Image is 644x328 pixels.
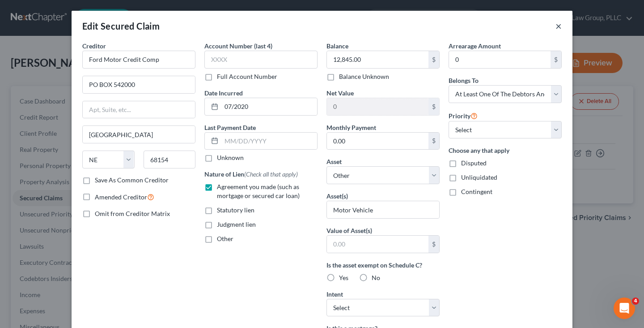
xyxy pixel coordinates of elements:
input: MM/DD/YYYY [221,133,317,150]
input: Specify... [327,201,439,218]
label: Arrearage Amount [449,41,501,51]
span: Agreement you made (such as mortgage or secured car loan) [217,183,300,199]
span: Judgment lien [217,220,256,228]
button: × [555,21,562,31]
div: Edit Secured Claim [82,20,160,32]
label: Full Account Number [217,72,277,81]
iframe: Intercom live chat [614,298,635,319]
span: Amended Creditor [95,193,147,201]
label: Last Payment Date [204,123,256,132]
input: 0.00 [327,133,428,150]
div: $ [551,51,561,68]
label: Balance Unknown [339,72,389,81]
input: XXXX [204,51,318,69]
input: 0.00 [327,98,428,115]
span: (Check all that apply) [244,170,298,178]
input: Enter zip... [144,151,196,168]
input: Enter city... [83,126,195,143]
label: Monthly Payment [326,123,376,132]
span: Omit from Creditor Matrix [95,210,170,217]
div: $ [428,236,439,253]
label: Account Number (last 4) [204,41,272,51]
label: Save As Common Creditor [95,176,169,185]
span: Belongs To [449,77,479,84]
div: $ [428,51,439,68]
span: Asset [326,158,342,165]
span: Contingent [461,188,492,195]
span: Yes [339,274,348,281]
span: Creditor [82,42,106,50]
label: Intent [326,289,343,299]
input: 0.00 [449,51,551,68]
label: Date Incurred [204,88,243,98]
span: Other [217,235,233,242]
label: Unknown [217,153,244,162]
label: Value of Asset(s) [326,226,372,235]
span: Statutory lien [217,206,254,214]
input: Search creditor by name... [82,51,195,69]
label: Net Value [326,88,354,98]
span: Disputed [461,159,487,167]
label: Priority [449,110,478,121]
label: Is the asset exempt on Schedule C? [326,260,440,270]
label: Nature of Lien [204,169,298,179]
label: Balance [326,41,348,51]
label: Choose any that apply [449,146,562,155]
span: No [372,274,380,281]
label: Asset(s) [326,191,348,201]
div: $ [428,98,439,115]
input: 0.00 [327,51,428,68]
input: MM/DD/YYYY [221,98,317,115]
div: $ [428,133,439,150]
input: Apt, Suite, etc... [83,101,195,118]
input: Enter address... [83,76,195,93]
span: 4 [632,298,639,305]
input: 0.00 [327,236,428,253]
span: Unliquidated [461,173,497,181]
